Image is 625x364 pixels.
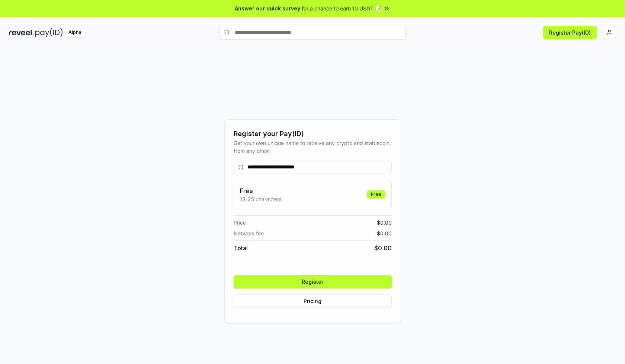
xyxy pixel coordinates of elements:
span: $ 0.00 [377,219,392,226]
span: $ 0.00 [374,244,392,252]
span: Network fee [234,229,264,237]
span: Total [234,244,248,252]
div: Get your own unique name to receive any crypto and stablecoin, from any chain [234,139,392,155]
p: 13-25 characters [240,195,282,203]
span: Price [234,219,246,226]
h3: Free [240,186,282,195]
div: Register your Pay(ID) [234,129,392,139]
img: pay_id [35,28,63,37]
span: for a chance to earn 10 USDT 📝 [302,4,381,12]
button: Pricing [234,294,392,308]
span: $ 0.00 [377,229,392,237]
span: Answer our quick survey [235,4,300,12]
div: Free [367,190,385,199]
img: reveel_dark [9,28,34,37]
button: Register Pay(ID) [543,26,597,39]
div: Alpha [64,28,85,37]
button: Register [234,275,392,289]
